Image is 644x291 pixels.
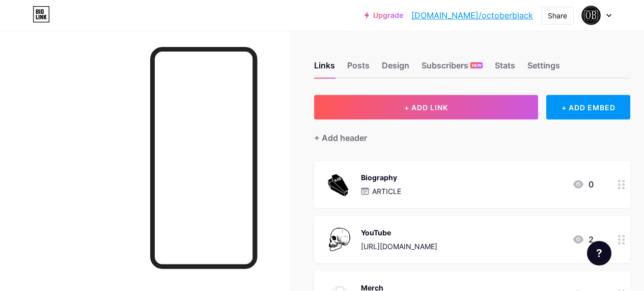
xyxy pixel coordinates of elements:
div: Biography [361,172,401,183]
button: + ADD LINK [314,95,538,119]
div: Links [314,59,335,78]
div: YouTube [361,227,437,238]
div: Subscribers [422,59,483,78]
p: ARTICLE [372,186,401,197]
div: 2 [572,233,594,246]
div: + Add header [314,132,367,144]
img: YouTube [326,226,353,253]
div: Stats [495,59,515,78]
span: NEW [472,62,482,68]
div: Share [548,10,567,21]
a: Upgrade [365,11,403,19]
span: + ADD LINK [404,103,448,112]
div: [URL][DOMAIN_NAME] [361,241,437,252]
img: Biography [326,171,353,198]
div: Settings [527,59,560,78]
img: OctoberBlack33 [581,6,601,25]
a: [DOMAIN_NAME]/octoberblack [411,9,533,21]
div: Posts [347,59,370,78]
div: Design [382,59,409,78]
div: + ADD EMBED [546,95,630,119]
div: 0 [572,178,594,190]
